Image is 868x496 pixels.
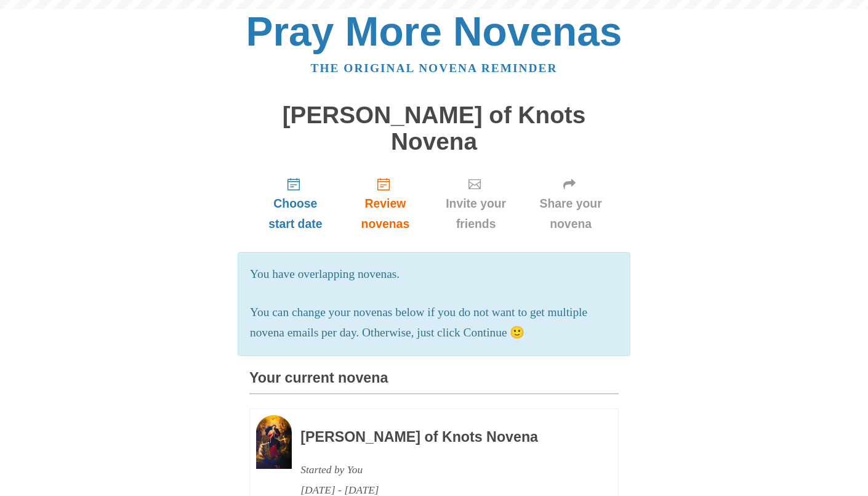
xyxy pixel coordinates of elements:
[429,167,523,240] a: Invite your friends
[249,102,619,155] h1: [PERSON_NAME] of Knots Novena
[342,167,429,240] a: Review novenas
[249,167,342,240] a: Choose start date
[250,303,618,343] p: You can change your novenas below if you do not want to get multiple novena emails per day. Other...
[441,193,510,234] span: Invite your friends
[300,429,585,445] h3: [PERSON_NAME] of Knots Novena
[262,193,329,234] span: Choose start date
[354,193,417,234] span: Review novenas
[249,370,619,394] h3: Your current novena
[250,264,618,285] p: You have overlapping novenas.
[535,193,606,234] span: Share your novena
[256,415,292,469] img: Novena image
[523,167,619,240] a: Share your novena
[311,62,558,75] a: The original novena reminder
[246,9,622,54] a: Pray More Novenas
[300,460,585,480] div: Started by You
